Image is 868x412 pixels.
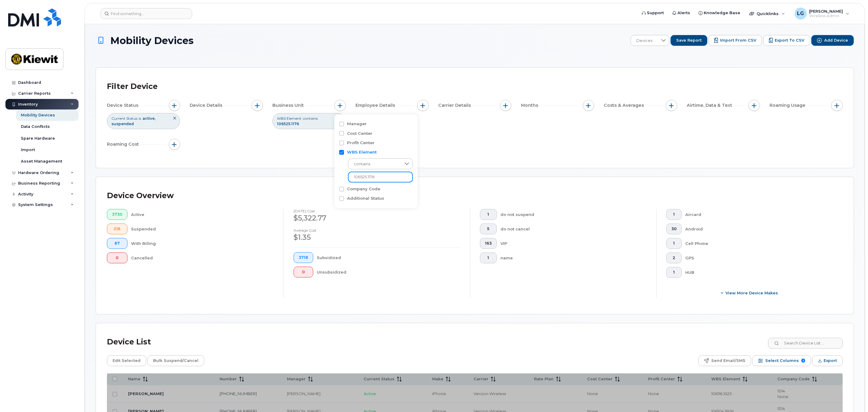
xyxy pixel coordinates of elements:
[709,35,762,46] button: Import from CSV
[480,238,497,249] button: 163
[480,223,497,234] button: 5
[485,255,492,260] span: 1
[272,102,306,109] span: Business Unit
[770,102,807,109] span: Roaming Usage
[666,209,682,220] button: 1
[347,131,372,136] label: Cost Center
[294,213,460,223] div: $5,322.77
[110,35,194,46] span: Mobility Devices
[801,359,805,363] span: 9
[685,252,833,263] div: GPS
[671,227,677,231] span: 30
[765,356,799,365] span: Select Columns
[671,212,677,217] span: 1
[631,35,658,46] span: Devices
[107,141,141,147] span: Roaming Cost
[500,209,647,220] div: do not suspend
[775,38,804,43] span: Export to CSV
[347,121,367,127] label: Manager
[711,356,745,365] span: Send Email/SMS
[685,267,833,278] div: HUB
[107,355,146,366] button: Edit Selected
[521,102,540,109] span: Months
[480,252,497,263] button: 1
[666,267,682,278] button: 1
[153,356,198,365] span: Bulk Suspend/Cancel
[671,270,677,275] span: 1
[671,255,677,260] span: 2
[347,186,380,192] label: Company Code
[294,232,460,242] div: $1.35
[812,355,843,366] button: Export
[666,223,682,234] button: 30
[107,223,127,234] button: 216
[303,116,318,121] span: contains
[143,116,156,121] span: active
[485,241,492,246] span: 163
[485,212,492,217] span: 1
[107,334,151,350] div: Device List
[824,38,848,43] span: Add Device
[670,35,707,46] button: Save Report
[112,255,122,260] span: 0
[348,159,401,170] span: contains
[725,290,778,296] span: View More Device Makes
[685,209,833,220] div: Aircard
[347,149,377,155] label: WBS Element
[671,241,677,246] span: 1
[687,102,734,109] span: Airtime, Data & Text
[666,252,682,263] button: 2
[107,102,140,109] span: Device Status
[698,355,751,366] button: Send Email/SMS
[768,338,843,349] input: Search Device List ...
[139,116,141,121] span: is
[500,238,647,249] div: VIP
[500,252,647,263] div: name
[107,79,158,94] div: Filter Device
[355,102,397,109] span: Employee Details
[107,238,127,249] button: 87
[347,195,384,201] label: Additional Status
[131,252,274,263] div: Cancelled
[299,255,308,260] span: 3718
[294,228,460,232] h4: Average cost
[147,355,204,366] button: Bulk Suspend/Cancel
[113,356,140,365] span: Edit Selected
[190,102,224,109] span: Device Details
[676,38,702,43] span: Save Report
[347,140,375,146] label: Profit Center
[131,223,274,234] div: Suspended
[112,212,122,217] span: 3730
[480,209,497,220] button: 1
[294,209,460,213] h4: [DATE] cost
[131,238,274,249] div: With Billing
[348,172,413,182] input: Enter Value
[438,102,473,109] span: Carrier Details
[685,223,833,234] div: Android
[685,238,833,249] div: Cell Phone
[107,188,174,204] div: Device Overview
[277,122,299,126] span: 106525.1176
[824,356,837,365] span: Export
[666,238,682,249] button: 1
[317,252,461,263] div: Subsidized
[107,209,127,220] button: 3730
[720,38,756,43] span: Import from CSV
[811,35,854,46] button: Add Device
[111,116,137,121] span: Current Status
[277,116,301,121] span: WBS Element
[666,287,833,298] button: View More Device Makes
[763,35,810,46] button: Export to CSV
[112,241,122,246] span: 87
[604,102,646,109] span: Costs & Averages
[317,267,461,277] div: Unsubsidized
[112,227,122,231] span: 216
[294,252,313,263] button: 3718
[299,270,308,274] span: 0
[485,227,492,231] span: 5
[842,386,863,407] iframe: Messenger Launcher
[107,252,127,263] button: 0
